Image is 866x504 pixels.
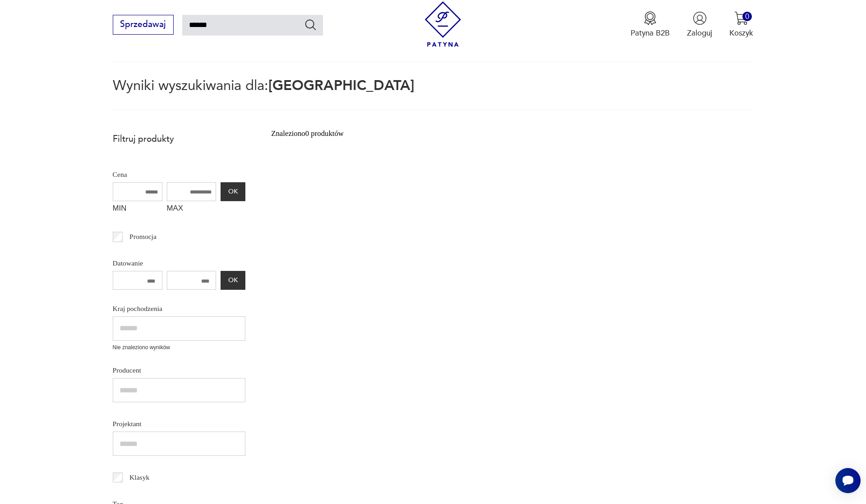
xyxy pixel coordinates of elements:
[113,343,245,352] p: Nie znaleziono wyników
[113,418,245,430] p: Projektant
[631,11,670,38] button: Patyna B2B
[221,182,245,201] button: OK
[729,11,753,38] button: 0Koszyk
[113,169,245,180] p: Cena
[420,1,466,47] img: Patyna - sklep z meblami i dekoracjami vintage
[631,11,670,38] a: Ikona medaluPatyna B2B
[693,11,707,25] img: Ikonka użytkownika
[113,79,754,110] p: Wyniki wyszukiwania dla:
[687,28,712,38] p: Zaloguj
[643,11,657,25] img: Ikona medalu
[167,201,216,218] label: MAX
[113,15,174,35] button: Sprzedawaj
[221,271,245,290] button: OK
[113,201,162,218] label: MIN
[113,257,245,269] p: Datowanie
[631,28,670,38] p: Patyna B2B
[113,303,245,315] p: Kraj pochodzenia
[113,22,174,29] a: Sprzedawaj
[129,231,157,243] p: Promocja
[304,18,317,31] button: Szukaj
[129,472,149,483] p: Klasyk
[687,11,712,38] button: Zaloguj
[835,468,861,493] iframe: Smartsupp widget button
[113,364,245,376] p: Producent
[268,76,415,95] span: [GEOGRAPHIC_DATA]
[729,28,753,38] p: Koszyk
[271,128,344,139] div: Znaleziono 0 produktów
[734,11,748,25] img: Ikona koszyka
[113,133,245,145] p: Filtruj produkty
[742,12,752,21] div: 0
